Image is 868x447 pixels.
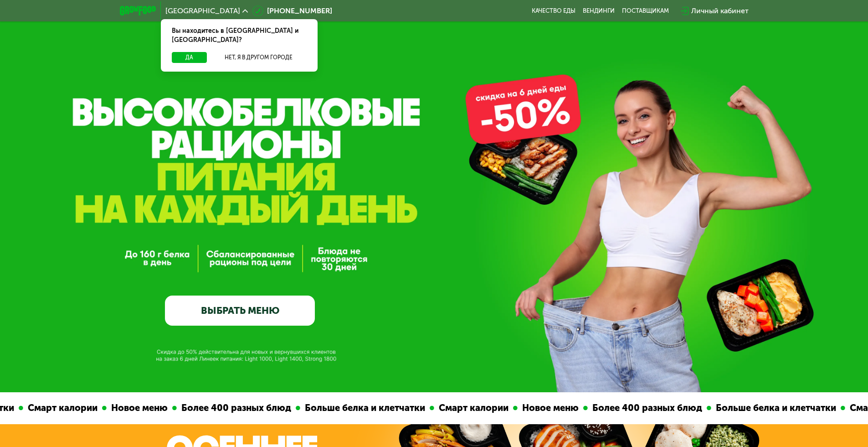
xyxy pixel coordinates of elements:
div: Смарт калории [431,401,510,415]
div: Новое меню [103,401,169,415]
div: Личный кабинет [691,5,749,16]
div: Смарт калории [20,401,99,415]
div: Новое меню [514,401,580,415]
div: Больше белка и клетчатки [297,401,426,415]
span: [GEOGRAPHIC_DATA] [165,7,240,15]
a: ВЫБРАТЬ МЕНЮ [165,296,315,326]
div: Больше белка и клетчатки [708,401,837,415]
div: Вы находитесь в [GEOGRAPHIC_DATA] и [GEOGRAPHIC_DATA]? [161,19,318,52]
div: Более 400 разных блюд [174,401,293,415]
div: поставщикам [622,7,669,15]
button: Да [172,52,207,63]
a: [PHONE_NUMBER] [252,5,332,16]
button: Нет, я в другом городе [211,52,307,63]
a: Вендинги [583,7,615,15]
div: Более 400 разных блюд [585,401,704,415]
a: Качество еды [532,7,575,15]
